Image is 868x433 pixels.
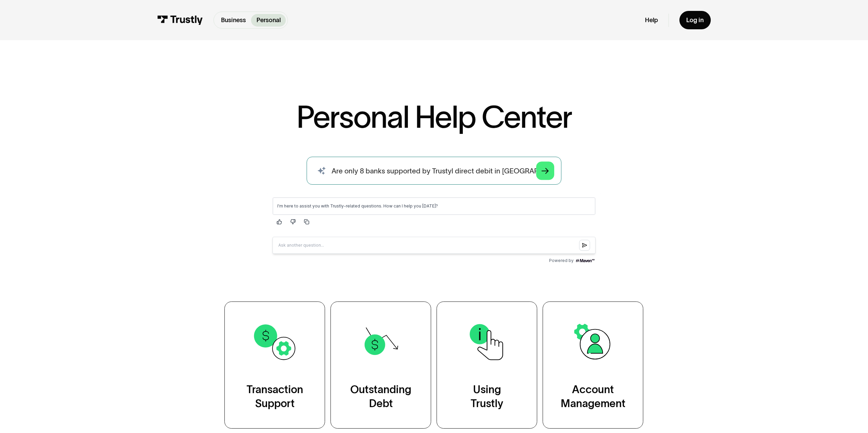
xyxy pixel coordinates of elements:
form: Search [307,157,561,185]
p: I'm here to assist you with Trustly-related questions. How can I help you [DATE]? [10,12,324,17]
a: Log in [679,11,711,29]
a: TransactionSupport [224,301,325,429]
h1: Personal Help Center [296,102,572,132]
a: UsingTrustly [437,301,537,429]
img: Maven AGI Logo [308,66,328,72]
div: Outstanding Debt [350,383,411,411]
div: Transaction Support [247,383,303,411]
button: Submit question [312,48,323,59]
a: OutstandingDebt [330,301,431,429]
div: Account Management [561,383,626,411]
a: Personal [251,14,286,27]
div: Using Trustly [471,383,503,411]
img: Trustly Logo [157,15,203,25]
div: Log in [686,16,704,24]
span: Powered by [282,66,307,72]
a: Business [216,14,251,27]
input: Question box [5,45,328,62]
p: Business [221,16,246,25]
input: search [307,157,561,185]
p: Personal [256,16,281,25]
a: Help [645,16,658,24]
a: AccountManagement [543,301,643,429]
